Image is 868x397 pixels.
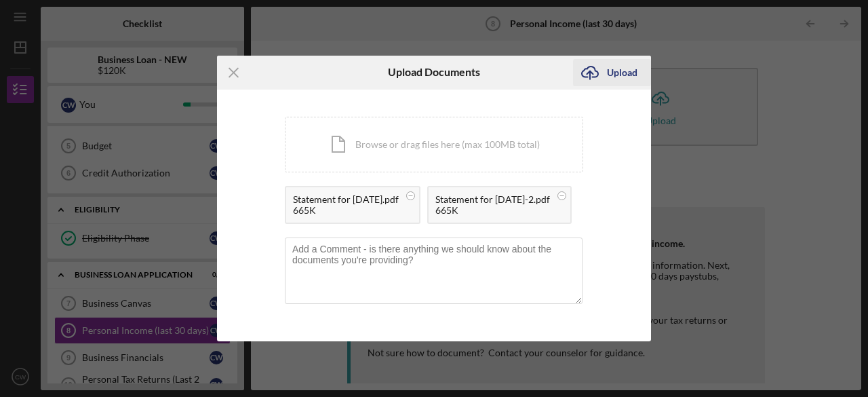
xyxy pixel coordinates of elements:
[435,205,550,216] div: 665K
[293,205,399,216] div: 665K
[607,59,637,86] div: Upload
[435,194,550,205] div: Statement for [DATE]-2.pdf
[293,194,399,205] div: Statement for [DATE].pdf
[573,59,651,86] button: Upload
[388,66,480,78] h6: Upload Documents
